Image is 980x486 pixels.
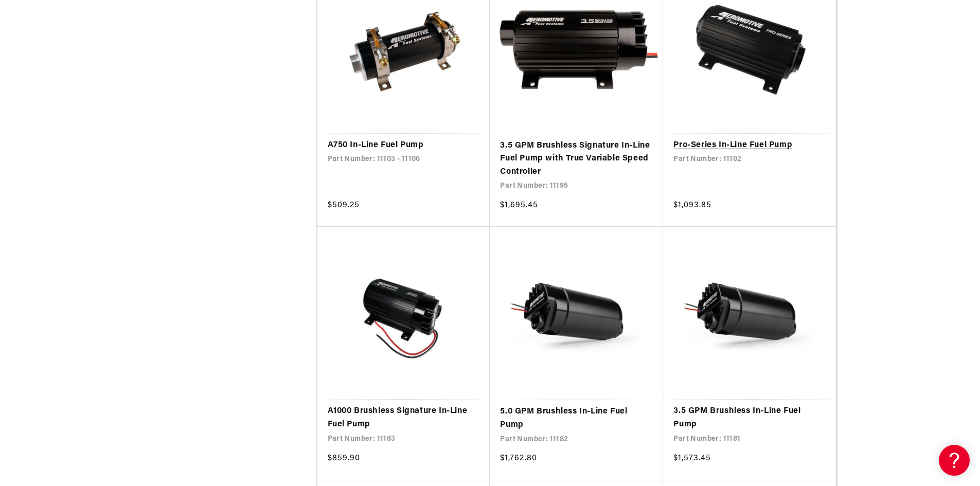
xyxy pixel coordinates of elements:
a: 5.0 GPM Brushless In-Line Fuel Pump [500,405,653,431]
a: A750 In-Line Fuel Pump [328,139,480,152]
a: 3.5 GPM Brushless Signature In-Line Fuel Pump with True Variable Speed Controller [500,139,653,179]
a: A1000 Brushless Signature In-Line Fuel Pump [328,405,480,431]
a: Pro-Series In-Line Fuel Pump [673,139,826,152]
a: 3.5 GPM Brushless In-Line Fuel Pump [673,405,826,431]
